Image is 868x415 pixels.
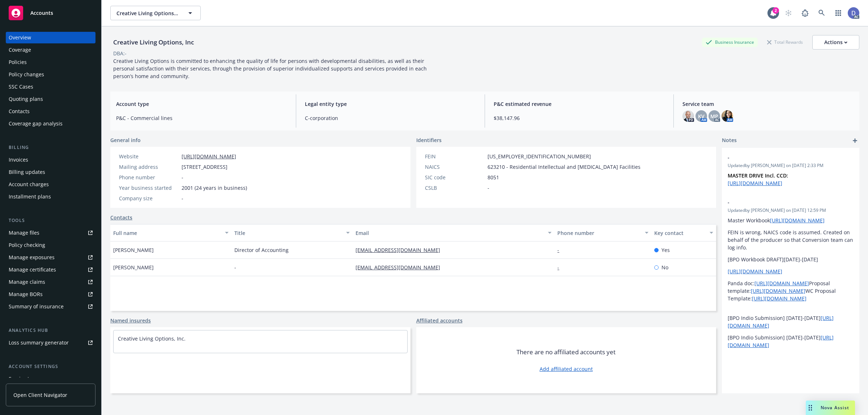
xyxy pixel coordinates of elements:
a: [URL][DOMAIN_NAME] [754,280,809,287]
div: Drag to move [806,401,815,415]
p: [BPO Indio Submission] [DATE]-[DATE] [728,334,854,349]
p: Panda doc: Proposal template: WC Proposal Template: [728,279,854,302]
a: Loss summary generator [6,337,95,348]
span: - [182,174,183,181]
a: [URL][DOMAIN_NAME] [182,153,236,160]
span: - [728,154,835,161]
button: Actions [812,35,859,50]
div: Business Insurance [702,38,758,47]
a: Summary of insurance [6,301,95,312]
p: FEIN is wrong, NAICS code is assumed. Created on behalf of the producer so that Conversion team c... [728,228,854,251]
button: Creative Living Options, Inc [110,6,201,20]
div: Creative Living Options, Inc [110,38,197,47]
a: Manage exposures [6,252,95,263]
button: Nova Assist [806,401,855,415]
span: - [728,198,835,206]
span: Nova Assist [821,405,849,411]
span: $38,147.96 [494,114,665,122]
div: Title [234,229,342,237]
div: Manage claims [9,276,45,288]
span: - [488,184,489,192]
span: Notes [722,136,737,145]
img: photo [682,110,694,122]
a: Report a Bug [798,6,812,20]
span: Creative Living Options is committed to enhancing the quality of life for persons with developmen... [113,57,428,80]
div: Website [119,153,179,160]
a: Search [814,6,829,20]
div: Billing updates [9,166,45,178]
strong: MASTER DRIVE Incl. CCD: [728,172,788,179]
div: Service team [9,373,40,385]
span: KV [698,112,705,120]
a: Overview [6,32,95,43]
div: Analytics hub [6,327,95,334]
div: Manage files [9,227,39,239]
p: Master Workbook [728,217,854,224]
p: [BPO Indio Submission] [DATE]-[DATE] [728,314,854,329]
span: Open Client Navigator [13,391,67,399]
div: Summary of insurance [9,301,64,312]
a: Account charges [6,179,95,190]
div: Manage certificates [9,264,56,275]
p: [BPO Workbook DRAFT][DATE]-[DATE] [728,256,854,263]
div: Manage exposures [9,252,55,263]
a: Contacts [110,214,132,221]
div: Account charges [9,179,49,190]
div: Quoting plans [9,93,43,105]
div: CSLB [425,184,485,192]
span: Director of Accounting [234,246,289,254]
a: Switch app [831,6,846,20]
span: [PERSON_NAME] [113,246,154,254]
span: - [234,264,236,271]
div: Loss summary generator [9,337,69,348]
a: Named insureds [110,317,151,324]
a: - [557,264,565,271]
div: Email [356,229,544,237]
a: Manage certificates [6,264,95,275]
div: Phone number [557,229,641,237]
a: Manage files [6,227,95,239]
a: Billing updates [6,166,95,178]
div: Policy checking [9,239,45,251]
span: [PERSON_NAME] [113,264,154,271]
a: Affiliated accounts [416,317,463,324]
span: 8051 [488,174,499,181]
div: Mailing address [119,163,179,171]
span: Legal entity type [305,100,476,108]
span: 2001 (24 years in business) [182,184,247,192]
button: Title [231,224,353,241]
button: Full name [110,224,231,241]
a: Creative Living Options, Inc. [118,335,186,342]
div: Policy changes [9,69,44,80]
div: Total Rewards [763,38,807,47]
button: Key contact [651,224,716,241]
a: [URL][DOMAIN_NAME] [770,217,825,224]
div: -Updatedby [PERSON_NAME] on [DATE] 2:33 PMMASTER DRIVE Incl. CCD: [URL][DOMAIN_NAME] [722,148,859,193]
span: Yes [661,246,670,254]
span: No [661,264,668,271]
div: Coverage gap analysis [9,118,63,129]
div: DBA: - [113,50,127,57]
div: Tools [6,217,95,224]
span: P&C estimated revenue [494,100,665,108]
span: Accounts [30,10,53,16]
span: [US_EMPLOYER_IDENTIFICATION_NUMBER] [488,153,591,160]
img: photo [722,110,733,122]
a: [URL][DOMAIN_NAME] [751,287,805,294]
div: FEIN [425,153,485,160]
a: Start snowing [781,6,796,20]
div: Contacts [9,106,30,117]
div: Installment plans [9,191,51,202]
span: Service team [682,100,854,108]
div: Manage BORs [9,288,43,300]
a: - [557,247,565,253]
button: Email [353,224,554,241]
a: Installment plans [6,191,95,202]
a: Invoices [6,154,95,166]
a: Coverage gap analysis [6,118,95,129]
div: Company size [119,194,179,202]
img: photo [848,7,859,19]
a: Policies [6,56,95,68]
div: Account settings [6,363,95,370]
div: Year business started [119,184,179,192]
